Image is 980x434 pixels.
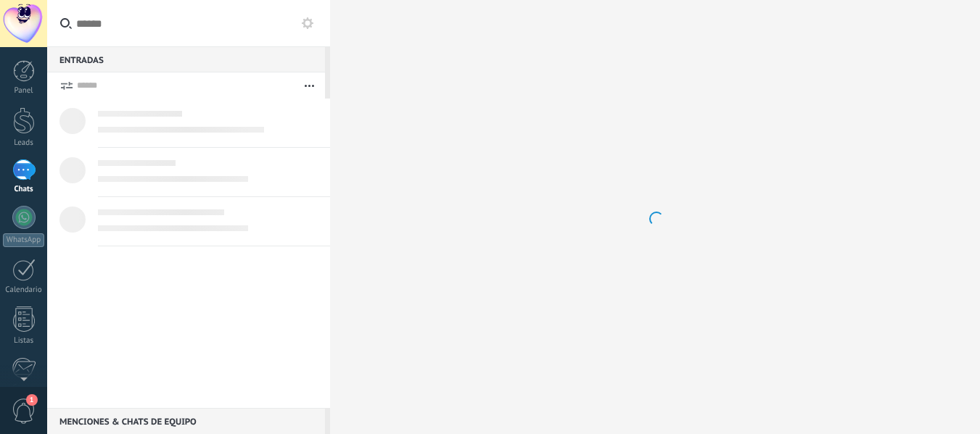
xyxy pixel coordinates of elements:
[47,408,325,434] div: Menciones & Chats de equipo
[294,72,325,99] button: Más
[3,138,45,148] div: Leads
[3,86,45,96] div: Panel
[3,233,44,247] div: WhatsApp
[3,336,45,346] div: Listas
[26,394,38,406] span: 1
[3,185,45,194] div: Chats
[47,46,325,72] div: Entradas
[3,285,45,295] div: Calendario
